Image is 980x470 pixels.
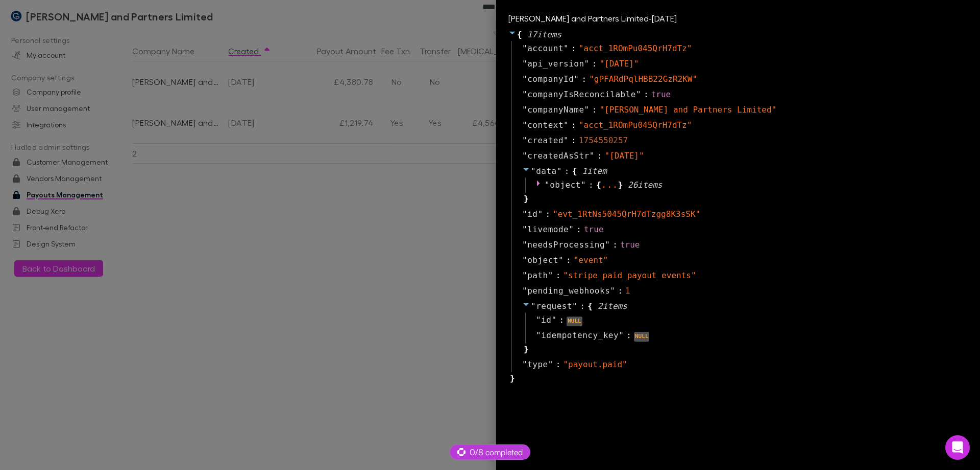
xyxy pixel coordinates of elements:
span: " [563,136,569,145]
span: " [522,120,527,130]
span: type [527,359,548,371]
span: : [626,329,631,342]
span: " acct_1ROmPu045QrH7dTz " [579,120,692,130]
span: " [584,59,590,69]
span: " [522,271,527,280]
span: " [537,209,543,219]
span: " payout.paid " [563,360,627,369]
div: true [620,239,640,251]
span: 17 item s [527,30,561,39]
span: " [584,105,590,115]
span: " acct_1ROmPu045QrH7dTz " [579,43,692,53]
span: path [527,270,548,282]
span: } [508,372,515,385]
span: : [597,150,602,162]
span: " [619,330,624,340]
span: " [522,360,527,369]
div: ... [601,182,618,187]
span: { [596,179,601,191]
span: object [527,254,558,266]
span: " [536,315,541,325]
div: 1 [625,285,630,297]
span: : [566,254,571,266]
div: NULL [567,317,582,326]
span: " [548,271,553,280]
span: " [558,255,563,265]
span: " [522,43,527,53]
span: { [572,165,577,177]
span: " [563,43,569,53]
span: " evt_1RtNs5045QrH7dTzgg8K3sSK " [553,209,700,219]
span: " [522,74,527,84]
span: api_version [527,58,584,70]
span: " [531,301,536,311]
div: Open Intercom Messenger [945,435,970,460]
span: " [581,180,586,190]
span: } [618,179,623,191]
span: { [517,29,522,41]
span: " [522,225,527,234]
div: true [651,88,671,101]
span: " [531,166,536,176]
span: idempotency_key [541,329,619,342]
span: " [522,151,527,161]
span: " [636,89,641,99]
span: " [522,105,527,115]
span: : [581,73,586,85]
span: " [522,89,527,99]
span: { [587,300,593,312]
span: } [522,193,529,205]
span: companyName [527,104,584,116]
span: " [551,315,556,325]
span: " [522,240,527,250]
span: " [522,136,527,145]
span: data [536,166,557,176]
span: id [527,208,537,220]
span: " event " [574,255,608,265]
span: " [574,74,579,84]
span: companyId [527,73,574,85]
span: " [548,360,553,369]
span: livemode [527,223,569,236]
span: request [536,301,572,311]
span: companyIsReconcilable [527,88,636,101]
span: pending_webhooks [527,285,610,297]
span: " [572,301,577,311]
span: : [589,179,594,191]
span: " [536,330,541,340]
span: createdAsStr [527,150,590,162]
span: " [569,225,574,234]
span: : [571,119,576,131]
span: " [522,286,527,296]
span: " [PERSON_NAME] and Partners Limited " [599,105,776,115]
span: : [644,88,649,101]
span: " [545,180,550,190]
span: 1 item [582,166,607,176]
span: " [522,59,527,69]
span: : [571,42,576,55]
span: : [556,270,561,282]
span: : [546,208,551,220]
span: id [541,314,551,326]
span: " [563,120,569,130]
span: " [DATE] " [599,59,639,69]
span: context [527,119,563,131]
div: [PERSON_NAME] and Partners Limited - [DATE] [508,12,968,25]
span: 26 item s [628,180,662,190]
span: : [618,285,623,297]
span: : [559,314,565,326]
div: 1754550257 [579,135,628,147]
span: object [550,180,581,190]
span: : [576,223,581,236]
span: : [612,239,618,251]
span: : [592,58,597,70]
div: true [584,223,604,236]
span: " [522,255,527,265]
span: : [580,300,585,312]
span: : [556,359,561,371]
span: " gPFARdPqlHBB22GzR2KW " [589,74,697,84]
div: NULL [634,332,650,342]
span: " [605,240,610,250]
span: " [610,286,615,296]
span: 2 item s [598,301,627,311]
